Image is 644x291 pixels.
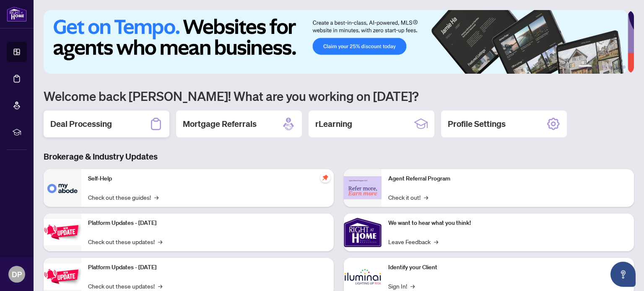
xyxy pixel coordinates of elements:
[602,65,605,69] button: 3
[388,219,627,228] p: We want to hear what you think!
[158,237,162,246] span: →
[158,281,162,291] span: →
[410,281,415,291] span: →
[44,169,81,207] img: Self-Help
[315,118,352,130] h2: rLearning
[622,65,626,69] button: 6
[388,193,428,202] a: Check it out!→
[154,193,158,202] span: →
[88,263,327,272] p: Platform Updates - [DATE]
[595,65,599,69] button: 2
[44,88,634,104] h1: Welcome back [PERSON_NAME]! What are you working on [DATE]?
[44,219,81,245] img: Platform Updates - July 21, 2025
[388,263,627,272] p: Identify your Client
[44,10,628,74] img: Slide 0
[183,118,257,130] h2: Mortgage Referrals
[344,176,382,199] img: Agent Referral Program
[344,214,382,251] img: We want to hear what you think!
[424,193,428,202] span: →
[12,268,22,280] span: DP
[388,174,627,183] p: Agent Referral Program
[448,118,506,130] h2: Profile Settings
[88,219,327,228] p: Platform Updates - [DATE]
[44,263,81,290] img: Platform Updates - July 8, 2025
[44,151,634,162] h3: Brokerage & Industry Updates
[609,65,612,69] button: 4
[88,193,158,202] a: Check out these guides!→
[434,237,438,246] span: →
[88,174,327,183] p: Self-Help
[388,281,415,291] a: Sign In!→
[88,281,162,291] a: Check out these updates!→
[615,65,619,69] button: 5
[7,6,27,22] img: logo
[579,65,592,69] button: 1
[50,118,112,130] h2: Deal Processing
[388,237,438,246] a: Leave Feedback→
[610,262,636,287] button: Open asap
[320,173,330,183] span: pushpin
[88,237,162,246] a: Check out these updates!→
